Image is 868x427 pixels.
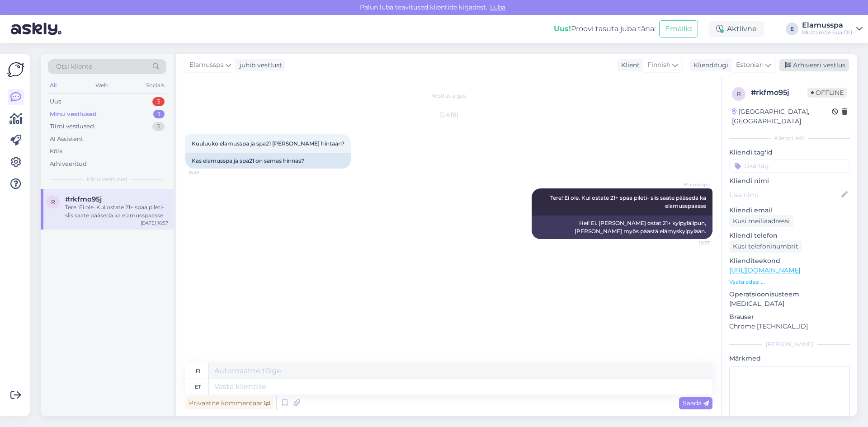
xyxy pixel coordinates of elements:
[729,290,850,299] p: Operatsioonisüsteem
[802,22,853,29] div: Elamusspa
[65,203,168,220] div: Tere! Ei ole. Kui ostate 21+ spaa pileti- siis saate pääseda ka elamusspaasse
[153,110,165,119] div: 1
[152,122,165,131] div: 3
[683,399,709,407] span: Saada
[729,231,850,240] p: Kliendi telefon
[50,110,97,119] div: Minu vestlused
[729,256,850,266] p: Klienditeekond
[729,299,850,309] p: [MEDICAL_DATA]
[729,206,850,215] p: Kliendi email
[729,176,850,186] p: Kliendi nimi
[802,29,853,36] div: Mustamäe Spa OÜ
[51,198,55,205] span: r
[188,169,222,176] span: 16:39
[185,111,712,119] div: [DATE]
[56,62,92,71] span: Otsi kliente
[94,80,109,91] div: Web
[737,90,741,97] span: r
[729,354,850,363] p: Märkmed
[487,3,508,11] span: Luba
[554,24,571,33] b: Uus!
[554,23,656,34] div: Proovi tasuta juba täna:
[729,278,850,286] p: Vaata edasi ...
[48,80,58,91] div: All
[152,97,165,106] div: 3
[185,397,274,409] div: Privaatne kommentaar
[189,60,224,70] span: Elamusspa
[50,147,63,156] div: Kõik
[550,194,708,209] span: Tere! Ei ole. Kui ostate 21+ spaa pileti- siis saate pääseda ka elamusspaasse
[729,312,850,322] p: Brauser
[196,363,200,379] div: fi
[709,21,764,37] div: Aktiivne
[50,135,83,144] div: AI Assistent
[729,240,802,253] div: Küsi telefoninumbrit
[802,22,863,36] a: ElamusspaMustamäe Spa OÜ
[7,61,24,78] img: Askly Logo
[729,159,850,173] input: Lisa tag
[730,190,840,200] input: Lisa nimi
[532,216,712,239] div: Hei! Ei. [PERSON_NAME] ostat 21+ kylpylälipun, [PERSON_NAME] myös päästä elämyskylpylään.
[676,239,710,246] span: 16:57
[729,215,793,227] div: Küsi meiliaadressi
[751,87,807,98] div: # rkfmo95j
[676,181,710,188] span: Elamusspa
[65,195,102,203] span: #rkfmo95j
[807,88,847,98] span: Offline
[729,134,850,142] div: Kliendi info
[732,107,832,126] div: [GEOGRAPHIC_DATA], [GEOGRAPHIC_DATA]
[185,153,351,169] div: Kas elamusspa ja spa21 on samas hinnas?
[192,140,344,147] span: Kuuluuko elamusspa ja spa21 [PERSON_NAME] hintaan?
[195,379,201,394] div: et
[729,266,800,274] a: [URL][DOMAIN_NAME]
[729,148,850,157] p: Kliendi tag'id
[50,160,87,169] div: Arhiveeritud
[87,175,127,183] span: Minu vestlused
[729,322,850,331] p: Chrome [TECHNICAL_ID]
[729,340,850,348] div: [PERSON_NAME]
[647,60,670,70] span: Finnish
[659,20,698,38] button: Emailid
[144,80,166,91] div: Socials
[185,92,712,100] div: Vestlus algas
[236,61,282,70] div: juhib vestlust
[779,59,849,71] div: Arhiveeri vestlus
[618,61,640,70] div: Klient
[690,61,728,70] div: Klienditugi
[141,220,168,226] div: [DATE] 16:57
[786,23,798,35] div: E
[736,60,764,70] span: Estonian
[50,122,94,131] div: Tiimi vestlused
[50,97,61,106] div: Uus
